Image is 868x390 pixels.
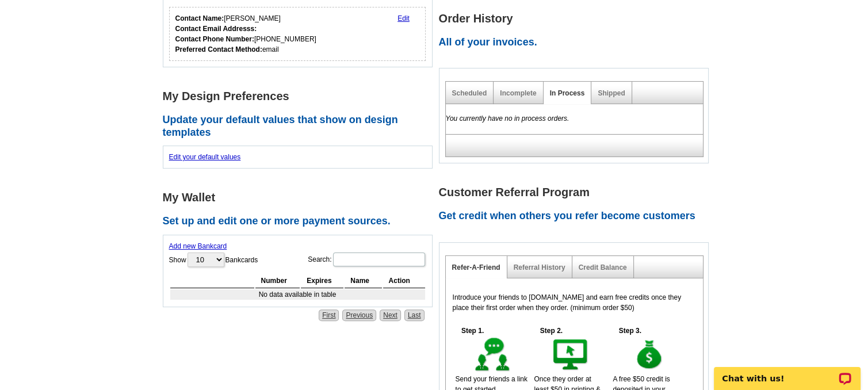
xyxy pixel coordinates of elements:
[383,274,425,288] th: Action
[163,192,439,204] h1: My Wallet
[169,7,426,61] div: Who should we contact regarding order issues?
[630,336,670,374] img: step-3.gif
[380,309,401,321] a: Next
[163,215,439,228] h2: Set up and edit one or more payment sources.
[706,354,868,390] iframe: LiveChat chat widget
[175,25,257,33] strong: Contact Email Addresss:
[439,210,715,223] h2: Get credit when others you refer become customers
[439,13,715,25] h1: Order History
[319,309,339,321] a: First
[439,186,715,198] h1: Customer Referral Program
[613,326,647,336] h5: Step 3.
[169,153,241,161] a: Edit your default values
[404,309,425,321] a: Last
[551,336,591,374] img: step-2.gif
[342,309,376,321] a: Previous
[397,14,410,22] a: Edit
[550,89,585,97] a: In Process
[452,89,487,97] a: Scheduled
[175,13,316,55] div: [PERSON_NAME] [PHONE_NUMBER] email
[534,326,568,336] h5: Step 2.
[163,114,439,139] h2: Update your default values that show on design templates
[579,263,627,272] a: Credit Balance
[169,251,258,268] label: Show Bankcards
[175,45,262,53] strong: Preferred Contact Method:
[514,263,565,272] a: Referral History
[301,274,343,288] th: Expires
[308,251,426,267] label: Search:
[598,89,625,97] a: Shipped
[188,253,224,267] select: ShowBankcards
[452,263,500,272] a: Refer-A-Friend
[439,36,715,49] h2: All of your invoices.
[446,114,569,123] em: You currently have no in process orders.
[456,326,490,336] h5: Step 1.
[473,336,513,374] img: step-1.gif
[163,90,439,102] h1: My Design Preferences
[169,242,227,250] a: Add new Bankcard
[333,253,425,266] input: Search:
[255,274,300,288] th: Number
[175,14,224,22] strong: Contact Name:
[453,292,696,313] p: Introduce your friends to [DOMAIN_NAME] and earn free credits once they place their first order w...
[170,289,425,300] td: No data available in table
[500,89,536,97] a: Incomplete
[345,274,381,288] th: Name
[175,35,254,43] strong: Contact Phone Number:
